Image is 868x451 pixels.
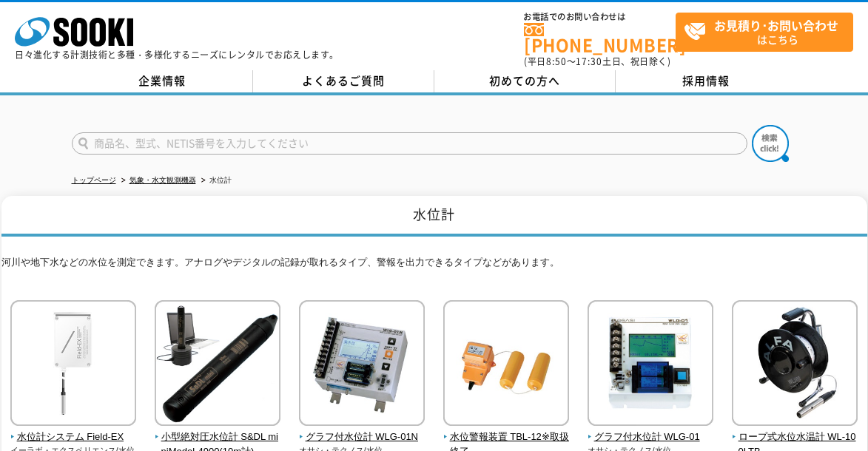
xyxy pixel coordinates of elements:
h1: 水位計 [1,196,867,237]
span: (平日 ～ 土日、祝日除く) [524,55,670,68]
p: 河川や地下水などの水位を測定できます。アナログやデジタルの記録が取れるタイプ、警報を出力できるタイプなどがあります。 [1,255,867,278]
span: 17:30 [576,55,602,68]
a: 採用情報 [616,70,797,92]
input: 商品名、型式、NETIS番号を入力してください [72,132,747,155]
a: グラフ付水位計 WLG-01N [299,416,425,445]
a: 気象・水文観測機器 [129,176,196,184]
img: ロープ式水位水温計 WL-100LTB [732,300,858,430]
span: グラフ付水位計 WLG-01 [588,430,714,445]
a: [PHONE_NUMBER] [524,23,676,53]
a: トップページ [72,176,116,184]
a: よくあるご質問 [253,70,434,92]
span: 8:50 [546,55,567,68]
a: 初めての方へ [434,70,616,92]
span: はこちら [684,13,852,50]
a: 水位計システム Field-EX [10,416,137,445]
span: グラフ付水位計 WLG-01N [299,430,425,445]
strong: お見積り･お問い合わせ [714,16,838,34]
img: グラフ付水位計 WLG-01N [299,300,425,430]
a: グラフ付水位計 WLG-01 [588,416,714,445]
li: 水位計 [198,173,232,189]
span: 水位計システム Field-EX [10,430,137,445]
img: 水位警報装置 TBL-12※取扱終了 [443,300,569,430]
p: 日々進化する計測技術と多種・多様化するニーズにレンタルでお応えします。 [15,50,339,59]
a: 企業情報 [72,70,253,92]
img: グラフ付水位計 WLG-01 [588,300,713,430]
a: お見積り･お問い合わせはこちら [676,13,853,52]
img: btn_search.png [752,125,789,162]
span: 初めての方へ [489,72,560,89]
span: お電話でのお問い合わせは [524,13,676,21]
img: 水位計システム Field-EX [10,300,136,430]
img: 小型絶対圧水位計 S&DL miniModel-4900(10m計) [155,300,280,430]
